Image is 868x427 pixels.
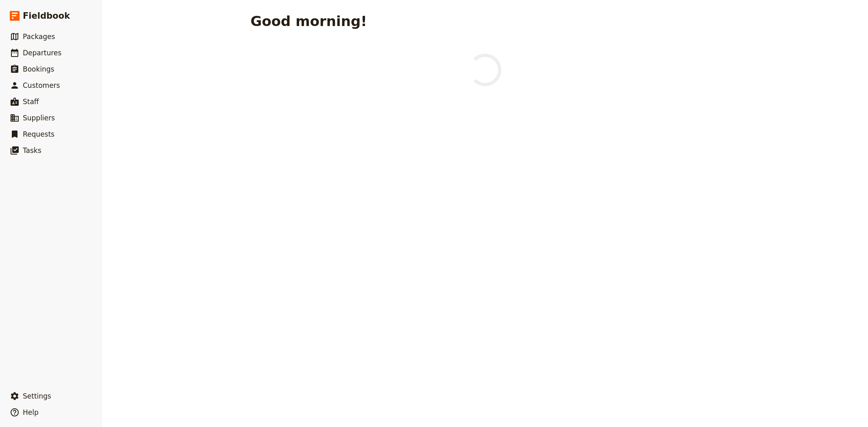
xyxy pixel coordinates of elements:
span: Bookings [23,65,54,73]
span: Settings [23,392,51,400]
span: Staff [23,98,39,106]
span: Packages [23,33,55,41]
span: Customers [23,81,60,89]
span: Requests [23,130,55,138]
span: Suppliers [23,114,55,122]
span: Tasks [23,146,42,155]
h1: Good morning! [251,13,367,29]
span: Departures [23,49,61,57]
span: Help [23,408,39,416]
span: Fieldbook [23,10,70,22]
